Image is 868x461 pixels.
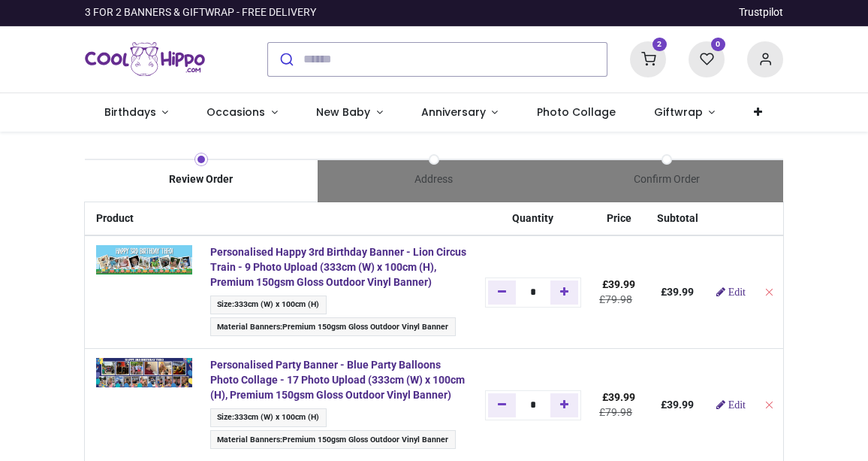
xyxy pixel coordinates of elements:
[217,412,232,422] span: Size
[188,93,297,132] a: Occasions
[728,287,746,297] span: Edit
[217,299,232,309] span: Size
[282,435,448,444] span: Premium 150gsm Gloss Outdoor Vinyl Banner
[488,281,516,305] a: Remove one
[85,38,205,80] a: Logo of Cool Hippo
[85,93,188,132] a: Birthdays
[206,105,265,120] span: Occasions
[234,299,319,309] span: 333cm (W) x 100cm (H)
[282,322,448,332] span: Premium 150gsm Gloss Outdoor Vinyl Banner
[96,358,192,387] img: xOA3rAAAAAGSURBVAMAh2QK8blnrBAAAAAASUVORK5CYII=
[739,5,783,20] a: Trustpilot
[85,172,318,187] div: Review Order
[85,202,201,236] th: Product
[599,293,632,305] del: £
[210,430,456,449] span: :
[297,93,402,132] a: New Baby
[488,393,516,417] a: Remove one
[217,322,280,332] span: Material Banners
[512,212,553,224] span: Quantity
[653,38,667,52] sup: 2
[602,278,635,290] span: £
[711,38,725,52] sup: 0
[648,202,707,236] th: Subtotal
[605,293,632,305] span: 79.98
[764,399,774,411] a: Remove from cart
[104,105,156,120] span: Birthdays
[550,281,578,305] a: Add one
[634,93,734,132] a: Giftwrap
[605,406,632,418] span: 79.98
[630,52,666,64] a: 2
[550,172,783,187] div: Confirm Order
[85,38,205,80] img: Cool Hippo
[590,202,648,236] th: Price
[599,406,632,418] del: £
[217,435,280,444] span: Material Banners
[661,399,694,411] b: £
[661,286,694,298] b: £
[210,408,327,427] span: :
[537,105,616,120] span: Photo Collage
[402,93,517,132] a: Anniversary
[234,412,319,422] span: 333cm (W) x 100cm (H)
[210,317,456,336] span: :
[764,286,774,298] a: Remove from cart
[716,399,746,410] a: Edit
[210,296,327,314] span: :
[654,105,703,120] span: Giftwrap
[268,43,303,76] button: Submit
[210,359,465,400] a: Personalised Party Banner - Blue Party Balloons Photo Collage - 17 Photo Upload (333cm (W) x 100c...
[716,287,746,297] a: Edit
[602,391,635,403] span: £
[550,393,578,417] a: Add one
[85,5,316,20] div: 3 FOR 2 BANNERS & GIFTWRAP - FREE DELIVERY
[667,399,694,411] span: 39.99
[316,105,370,120] span: New Baby
[608,278,635,290] span: 39.99
[728,399,746,410] span: Edit
[421,105,486,120] span: Anniversary
[96,245,192,274] img: ixTSz2wAAAABJRU5ErkJggg==
[667,286,694,298] span: 39.99
[689,52,725,64] a: 0
[318,172,550,187] div: Address
[608,391,635,403] span: 39.99
[210,246,466,287] a: Personalised Happy 3rd Birthday Banner - Lion Circus Train - 9 Photo Upload (333cm (W) x 100cm (H...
